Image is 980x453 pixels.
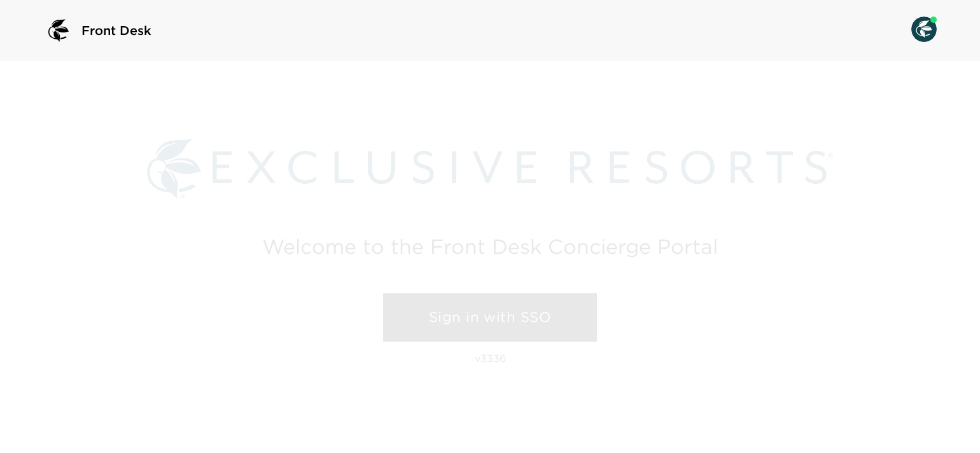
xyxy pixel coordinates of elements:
span: Front Desk [81,22,151,39]
p: v3336 [475,352,506,365]
h2: Welcome to the Front Desk Concierge Portal [262,237,718,256]
img: Exclusive Resorts logo [147,139,833,199]
a: Sign in with SSO [383,293,597,342]
img: User [911,17,937,42]
img: logo [43,15,74,46]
